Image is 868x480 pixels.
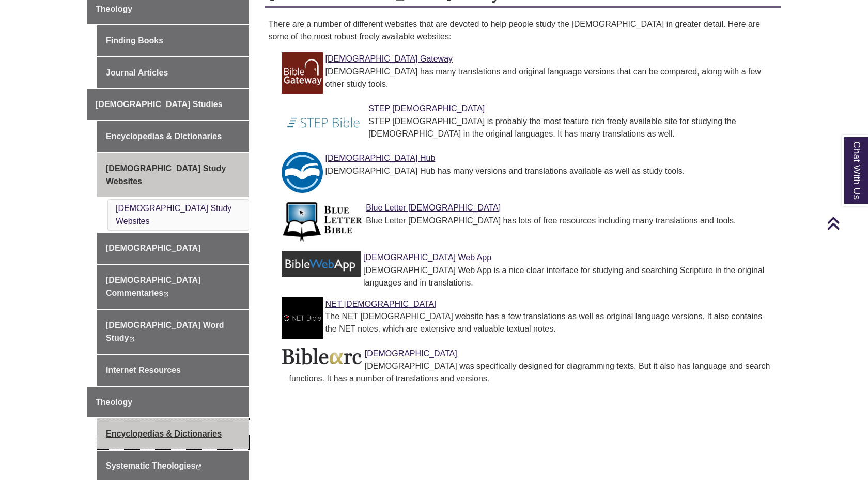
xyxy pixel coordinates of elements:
[282,347,362,365] img: Link to Biblearc
[87,89,249,120] a: [DEMOGRAPHIC_DATA] Studies
[97,310,249,354] a: [DEMOGRAPHIC_DATA] Word Study
[289,215,773,227] div: Blue Letter [DEMOGRAPHIC_DATA] has lots of free resources including many translations and tools.
[269,18,778,43] p: There are a number of different websites that are devoted to help people study the [DEMOGRAPHIC_D...
[163,292,169,296] i: This link opens in a new window
[195,464,201,469] i: This link opens in a new window
[365,349,457,358] a: Link to Biblearc [DEMOGRAPHIC_DATA]
[282,297,323,339] img: Link to NET Bible
[363,253,491,262] a: Link to Bible Web App [DEMOGRAPHIC_DATA] Web App
[97,57,249,88] a: Journal Articles
[289,264,773,289] div: [DEMOGRAPHIC_DATA] Web App is a nice clear interface for studying and searching Scripture in the ...
[282,152,323,193] img: Link to Bible Hub
[289,310,773,335] div: The NET [DEMOGRAPHIC_DATA] website has a few translations as well as original language versions. ...
[282,52,323,94] img: Link to Bible Gateway
[368,104,485,113] a: Link to STEP Bible STEP [DEMOGRAPHIC_DATA]
[97,418,249,449] a: Encyclopedias & Dictionaries
[97,153,249,197] a: [DEMOGRAPHIC_DATA] Study Websites
[97,25,249,56] a: Finding Books
[827,216,865,230] a: Back to Top
[289,165,773,177] div: [DEMOGRAPHIC_DATA] Hub has many versions and translations available as well as study tools.
[282,102,366,143] img: Link to STEP Bible
[289,115,773,140] div: STEP [DEMOGRAPHIC_DATA] is probably the most feature rich freely available site for studying the ...
[366,203,501,212] a: Link to Blue Letter Bible Blue Letter [DEMOGRAPHIC_DATA]
[97,233,249,264] a: [DEMOGRAPHIC_DATA]
[97,355,249,386] a: Internet Resources
[87,387,249,418] a: Theology
[282,251,361,277] img: Link to Bible Web App
[97,121,249,152] a: Encyclopedias & Dictionaries
[326,54,453,63] a: Link to Bible Gateway [DEMOGRAPHIC_DATA] Gateway
[129,337,134,341] i: This link opens in a new window
[282,201,364,243] img: Link to Blue Letter Bible
[96,398,132,407] span: Theology
[326,154,436,162] a: Link to Bible Hub [DEMOGRAPHIC_DATA] Hub
[289,66,773,91] div: [DEMOGRAPHIC_DATA] has many translations and original language versions that can be compared, alo...
[97,265,249,309] a: [DEMOGRAPHIC_DATA] Commentaries
[289,360,773,385] div: [DEMOGRAPHIC_DATA] was specifically designed for diagramming texts. But it also has language and ...
[116,204,231,226] a: [DEMOGRAPHIC_DATA] Study Websites
[96,100,223,109] span: [DEMOGRAPHIC_DATA] Studies
[326,299,437,308] a: Link to NET Bible NET [DEMOGRAPHIC_DATA]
